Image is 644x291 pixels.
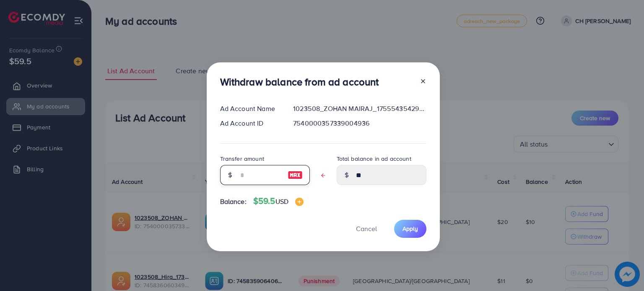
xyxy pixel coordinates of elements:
img: image [288,170,303,180]
h4: $59.5 [253,196,304,206]
label: Transfer amount [220,155,264,163]
span: Balance: [220,197,247,206]
div: Ad Account ID [213,118,287,128]
label: Total balance in ad account [337,155,411,163]
span: USD [275,197,288,206]
img: image [295,198,304,206]
div: 7540000357339004936 [286,118,433,128]
button: Apply [394,220,426,238]
div: 1023508_ZOHAN MAIRAJ_1755543542948 [286,104,433,113]
span: Apply [402,224,418,233]
div: Ad Account Name [213,104,287,113]
button: Cancel [345,220,387,238]
h3: Withdraw balance from ad account [220,76,379,88]
span: Cancel [356,224,377,233]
